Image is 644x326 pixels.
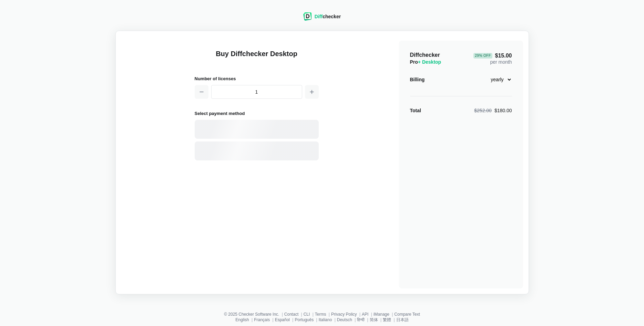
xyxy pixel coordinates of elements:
a: Français [254,317,270,322]
span: $252.00 [474,108,492,113]
h2: Select payment method [195,110,319,117]
a: Privacy Policy [331,312,357,317]
a: 日本語 [396,317,409,322]
a: 简体 [370,317,378,322]
a: Terms [315,312,326,317]
a: English [235,317,249,322]
a: Contact [284,312,298,317]
a: 繁體 [383,317,391,322]
a: iManage [374,312,389,317]
a: Español [275,317,290,322]
a: Diffchecker logoDiffchecker [303,16,341,22]
div: 29 % Off [473,53,492,59]
div: $180.00 [474,107,512,114]
a: हिन्दी [357,317,365,322]
span: $15.00 [473,53,512,59]
li: © 2025 Checker Software Inc. [224,312,284,316]
a: Compare Text [394,312,420,317]
h1: Buy Diffchecker Desktop [195,49,319,67]
span: Pro [410,59,441,65]
span: + Desktop [418,59,441,65]
div: Billing [410,76,425,83]
strong: Total [410,108,421,113]
span: Diff [315,14,323,19]
span: Diffchecker [410,52,440,58]
a: API [362,312,368,317]
a: Italiano [319,317,332,322]
a: Deutsch [337,317,352,322]
a: Português [295,317,314,322]
img: Diffchecker logo [303,12,312,21]
h2: Number of licenses [195,75,319,82]
input: 1 [211,85,302,99]
div: per month [473,52,512,65]
a: CLI [304,312,310,317]
div: checker [315,13,341,20]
